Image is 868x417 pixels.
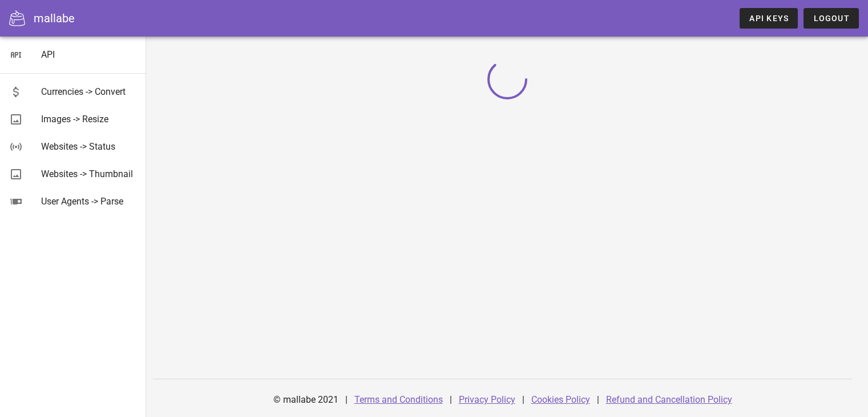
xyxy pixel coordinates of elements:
div: | [450,386,452,414]
span: Logout [813,14,850,23]
div: mallabe [34,10,75,27]
div: | [597,386,599,414]
div: © mallabe 2021 [267,386,345,414]
span: API Keys [749,14,789,23]
a: Refund and Cancellation Policy [606,394,732,405]
div: Images -> Resize [41,114,137,125]
div: User Agents -> Parse [41,196,137,207]
a: Terms and Conditions [354,394,443,405]
button: Logout [804,8,859,29]
div: Websites -> Status [41,141,137,152]
div: API [41,49,137,60]
div: Websites -> Thumbnail [41,169,137,179]
a: Cookies Policy [531,394,590,405]
a: Privacy Policy [459,394,515,405]
a: API Keys [740,8,798,29]
div: | [522,386,524,414]
div: Currencies -> Convert [41,86,137,97]
div: | [345,386,348,414]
